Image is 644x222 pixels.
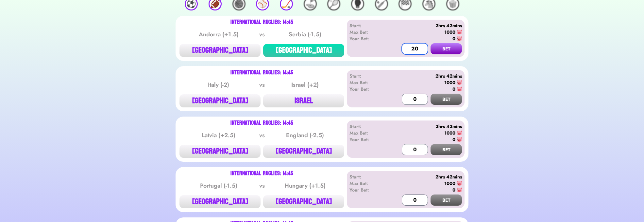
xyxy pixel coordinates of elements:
div: International Ruglies: 14:45 [230,20,293,25]
button: BET [431,194,462,206]
div: Start: [349,123,387,130]
div: Italy (-2) [186,80,252,89]
img: 🐷 [457,137,462,142]
button: [GEOGRAPHIC_DATA] [263,44,344,57]
button: [GEOGRAPHIC_DATA] [263,195,344,208]
div: Your Bet: [349,86,387,92]
div: 1000 [444,130,455,136]
img: 🐷 [457,36,462,41]
button: [GEOGRAPHIC_DATA] [179,44,261,57]
div: Your Bet: [349,35,387,42]
button: [GEOGRAPHIC_DATA] [263,145,344,158]
button: BET [431,94,462,105]
div: Hungary (+1.5) [272,181,338,190]
div: Your Bet: [349,136,387,143]
div: 2hrs 42mins [387,22,462,29]
div: Max Bet: [349,180,387,187]
div: 0 [452,187,455,193]
div: Latvia (+2.5) [186,131,252,140]
div: Max Bet: [349,79,387,86]
div: vs [258,131,266,140]
div: International Ruglies: 14:45 [230,120,293,126]
div: International Ruglies: 14:45 [230,70,293,75]
div: 2hrs 42mins [387,73,462,79]
div: Israel (+2) [272,80,338,89]
button: ISRAEL [263,94,344,107]
div: England (-2.5) [272,131,338,140]
img: 🐷 [457,130,462,136]
div: International Ruglies: 14:45 [230,171,293,176]
div: Max Bet: [349,130,387,136]
img: 🐷 [457,80,462,85]
div: 0 [452,35,455,42]
div: Your Bet: [349,187,387,193]
div: Portugal (-1.5) [186,181,252,190]
img: 🐷 [457,181,462,186]
div: Start: [349,22,387,29]
div: Start: [349,174,387,180]
div: 0 [452,136,455,143]
div: vs [258,30,266,39]
img: 🐷 [457,187,462,193]
button: [GEOGRAPHIC_DATA] [179,94,261,107]
div: 1000 [444,79,455,86]
button: BET [431,43,462,54]
button: BET [431,144,462,155]
div: vs [258,80,266,89]
div: Start: [349,73,387,79]
div: Andorra (+1.5) [186,30,252,39]
img: 🐷 [457,86,462,92]
button: [GEOGRAPHIC_DATA] [179,145,261,158]
div: 1000 [444,29,455,35]
div: 2hrs 42mins [387,123,462,130]
div: Max Bet: [349,29,387,35]
div: vs [258,181,266,190]
div: 1000 [444,180,455,187]
div: Serbia (-1.5) [272,30,338,39]
img: 🐷 [457,29,462,35]
div: 2hrs 42mins [387,174,462,180]
button: [GEOGRAPHIC_DATA] [179,195,261,208]
div: 0 [452,86,455,92]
